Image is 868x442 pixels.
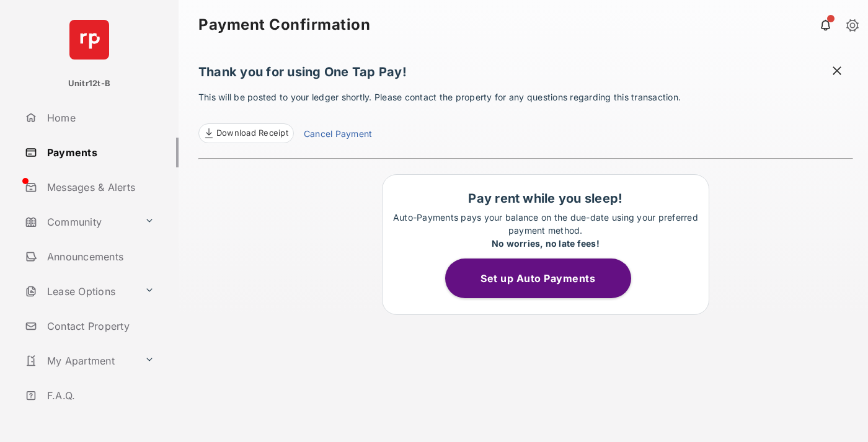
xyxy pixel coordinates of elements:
a: Download Receipt [198,123,294,143]
a: Home [20,103,179,133]
a: My Apartment [20,346,139,376]
a: Community [20,207,139,237]
strong: Payment Confirmation [198,17,370,32]
span: Download Receipt [216,127,288,139]
p: This will be posted to your ledger shortly. Please contact the property for any questions regardi... [198,91,853,143]
a: Messages & Alerts [20,172,179,202]
img: svg+xml;base64,PHN2ZyB4bWxucz0iaHR0cDovL3d3dy53My5vcmcvMjAwMC9zdmciIHdpZHRoPSI2NCIgaGVpZ2h0PSI2NC... [69,20,109,60]
p: Unitr12t-B [68,77,110,90]
a: Announcements [20,242,179,272]
a: F.A.Q. [20,381,179,410]
h1: Pay rent while you sleep! [389,191,702,206]
button: Set up Auto Payments [445,259,631,298]
a: Contact Property [20,311,179,341]
p: Auto-Payments pays your balance on the due-date using your preferred payment method. [389,211,702,250]
a: Payments [20,138,179,167]
a: Lease Options [20,276,139,306]
a: Set up Auto Payments [445,272,646,285]
a: Cancel Payment [304,127,372,143]
div: No worries, no late fees! [389,237,702,250]
h1: Thank you for using One Tap Pay! [198,64,853,86]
